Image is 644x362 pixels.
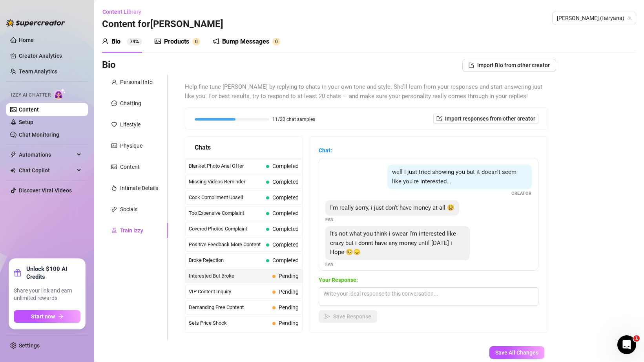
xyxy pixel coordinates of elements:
span: Creator [511,190,532,197]
span: Completed [272,226,299,232]
span: Completed [272,163,299,169]
span: user [111,79,117,85]
div: Train Izzy [120,226,143,235]
div: Bump Messages [222,37,269,46]
span: message [111,101,117,106]
div: Socials [120,205,137,214]
span: 1 [633,335,640,342]
sup: 0 [192,38,200,46]
a: Chat Monitoring [19,132,59,138]
span: import [436,116,442,121]
span: thunderbolt [10,152,16,158]
button: Content Library [102,5,148,18]
span: Start now [31,313,55,320]
div: Intimate Details [120,184,158,192]
span: arrow-right [58,314,64,319]
span: I'm really sorry, i just don't have money at all 😫 [330,204,454,211]
button: Save All Changes [489,346,544,359]
span: Help fine-tune [PERSON_NAME] by replying to chats in your own tone and style. She’ll learn from y... [185,82,548,101]
span: user [102,38,108,44]
span: Completed [272,210,299,216]
iframe: Intercom live chat [617,335,636,354]
div: Bio [111,37,120,46]
div: Lifestyle [120,120,140,129]
span: VIP Content Inquiry [189,288,269,296]
span: idcard [111,143,117,148]
span: link [111,207,117,212]
span: Broke Rejection [189,256,263,264]
span: Interested But Broke [189,272,269,280]
span: Pending [279,320,299,326]
sup: 0 [272,38,280,46]
div: Physique [120,141,142,150]
h3: Content for [PERSON_NAME] [102,18,223,31]
span: Completed [272,194,299,201]
button: Import Bio from other creator [462,59,556,71]
span: team [627,16,632,20]
span: Completed [272,241,299,248]
span: Content Library [102,9,141,15]
strong: Your Response: [319,277,358,283]
button: Save Response [319,310,377,323]
span: Completed [272,179,299,185]
span: It's not what you think i swear I'm interested like crazy but i donnt have any money until [DATE]... [330,230,456,256]
span: fire [111,185,117,191]
span: Fan [325,261,334,268]
div: Chatting [120,99,141,108]
span: Fan [325,216,334,223]
span: Pending [279,273,299,279]
span: Sets Price Shock [189,319,269,327]
span: heart [111,122,117,127]
sup: 79% [127,38,142,46]
span: picture [155,38,161,44]
img: logo-BBDzfeDw.svg [6,19,65,27]
a: Team Analytics [19,68,57,75]
span: Cock Compliment Upsell [189,194,263,201]
span: Pending [279,289,299,295]
span: Chat Copilot [19,164,75,177]
span: Izzy AI Chatter [11,91,51,99]
div: Products [164,37,189,46]
strong: Chat: [319,147,332,154]
span: Blanket Photo Anal Offer [189,162,263,170]
a: Creator Analytics [19,49,82,62]
div: Content [120,163,140,171]
span: import [469,62,474,68]
img: Chat Copilot [10,168,15,173]
span: Too Expensive Complaint [189,209,263,217]
span: gift [14,269,22,277]
span: Share your link and earn unlimited rewards [14,287,80,302]
span: picture [111,164,117,170]
a: Discover Viral Videos [19,187,72,194]
a: Home [19,37,34,43]
span: Save All Changes [495,349,538,356]
h3: Bio [102,59,116,71]
span: 11/20 chat samples [272,117,315,122]
button: Import responses from other creator [433,114,538,123]
a: Content [19,106,39,113]
strong: Unlock $100 AI Credits [26,265,80,281]
span: Import Bio from other creator [477,62,550,68]
span: Completed [272,257,299,263]
span: Pending [279,304,299,311]
button: Start nowarrow-right [14,310,80,323]
a: Settings [19,342,40,349]
span: ana (fairyana) [557,12,631,24]
span: Chats [195,143,211,152]
a: Setup [19,119,33,125]
span: Import responses from other creator [445,115,535,122]
span: Demanding Free Content [189,303,269,311]
span: notification [213,38,219,44]
span: Positive Feedback More Content [189,241,263,249]
span: Automations [19,148,75,161]
img: AI Chatter [54,88,66,100]
div: Personal Info [120,78,153,86]
span: well I just tried showing you but it doesn't seem like you're interested... [392,168,516,185]
span: experiment [111,228,117,233]
span: Missing Videos Reminder [189,178,263,186]
span: Covered Photos Complaint [189,225,263,233]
